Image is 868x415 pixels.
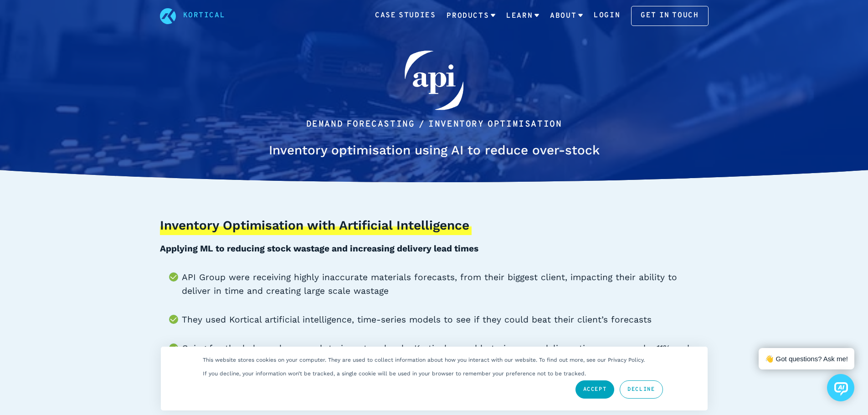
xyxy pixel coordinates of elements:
a: Decline [620,380,663,399]
a: Login [594,10,620,22]
h3: Inventory Optimisation with Artificial Intelligence [160,218,472,235]
b: Applying ML to reducing stock wastage and increasing delivery lead times [160,243,478,254]
a: Case Studies [375,10,436,22]
li: / [419,118,425,132]
img: API Group client logo [402,48,466,112]
li: They used Kortical artificial intelligence, time-series models to see if they could beat their cl... [182,313,709,327]
a: Accept [575,380,615,399]
li: Inventory Optimisation [428,118,562,132]
p: This website stores cookies on your computer. They are used to collect information about how you ... [203,357,645,363]
a: Kortical [183,10,226,22]
a: Products [447,4,495,28]
p: If you decline, your information won’t be tracked, a single cookie will be used in your browser t... [203,370,586,377]
a: Learn [506,4,539,28]
li: Going for the balanced approach to inventory levels, Kortical was able to increase delivery time ... [182,342,709,369]
a: Get in touch [631,6,708,26]
li: Demand Forecasting [306,118,415,132]
a: About [550,4,583,28]
li: API Group were receiving highly inaccurate materials forecasts, from their biggest client, impact... [182,271,709,298]
h1: Inventory optimisation using AI to reduce over-stock [263,141,606,160]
